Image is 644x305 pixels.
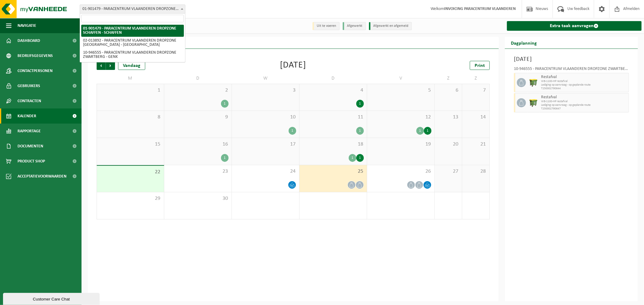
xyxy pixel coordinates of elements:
span: Restafval [541,95,627,100]
div: 1 [289,127,296,135]
td: W [232,73,300,84]
div: Vandaag [118,61,145,70]
div: 1 [424,127,431,135]
span: T250002790644 [541,87,627,90]
span: 29 [100,195,161,202]
span: 30 [167,195,229,202]
li: 02-013892 - PARACENTRUM VLAANDEREN DROPZONE [GEOGRAPHIC_DATA] - [GEOGRAPHIC_DATA] [81,37,184,49]
span: 24 [235,168,296,175]
span: 27 [438,168,459,175]
span: 22 [100,169,161,175]
span: Contactpersonen [18,63,53,78]
span: T250002790647 [541,107,627,111]
span: Bedrijfsgegevens [18,48,53,63]
span: 5 [370,87,431,94]
span: 2 [167,87,229,94]
h2: Dagplanning [505,37,543,49]
div: 1 [221,154,229,162]
span: 15 [100,141,161,148]
div: 1 [349,154,356,162]
div: 1 [356,127,364,135]
span: 16 [167,141,229,148]
span: Documenten [18,139,43,154]
span: Gebruikers [18,78,40,93]
span: 17 [235,141,296,148]
span: Acceptatievoorwaarden [18,169,66,184]
div: 1 [221,100,229,108]
span: 28 [465,168,486,175]
li: 01-901479 - PARACENTRUM VLAANDEREN DROPZONE SCHAFFEN - SCHAFFEN [81,25,184,37]
span: Navigatie [18,18,36,33]
span: Dashboard [18,33,40,48]
li: Afgewerkt [343,22,366,30]
span: 01-901479 - PARACENTRUM VLAANDEREN DROPZONE SCHAFFEN - SCHAFFEN [80,5,185,13]
span: 7 [465,87,486,94]
img: WB-1100-HPE-GN-51 [529,78,538,87]
span: 18 [303,141,364,148]
td: Z [462,73,490,84]
li: Uit te voeren [312,22,340,30]
span: Contracten [18,93,41,108]
span: Lediging op aanvraag - op geplande route [541,103,627,107]
span: WB-1100-HP restafval [541,100,627,103]
span: 8 [100,114,161,121]
span: Product Shop [18,154,45,169]
span: Kalender [18,108,36,124]
span: 4 [303,87,364,94]
img: WB-1100-HPE-GN-51 [529,98,538,107]
span: Rapportage [18,124,41,139]
iframe: chat widget [3,292,101,305]
h3: [DATE] [514,55,629,64]
div: 10-946555 - PARACENTRUM VLAANDEREN DROPZONE ZWARTBERG - GENK [514,67,629,73]
a: Print [470,61,490,70]
span: Print [475,63,485,68]
span: 21 [465,141,486,148]
td: V [367,73,435,84]
span: Vorige [97,61,106,70]
span: Lediging op aanvraag - op geplande route [541,83,627,87]
div: 1 [356,154,364,162]
td: D [300,73,367,84]
div: [DATE] [280,61,306,70]
div: 1 [416,127,424,135]
td: D [164,73,232,84]
span: 14 [465,114,486,121]
span: 01-901479 - PARACENTRUM VLAANDEREN DROPZONE SCHAFFEN - SCHAFFEN [80,5,185,14]
span: 1 [100,87,161,94]
span: 10 [235,114,296,121]
span: 25 [303,168,364,175]
strong: INVOICING PARACENTRUM VLAANDEREN [444,7,516,11]
li: Afgewerkt en afgemeld [369,22,412,30]
li: 10-946555 - PARACENTRUM VLAANDEREN DROPZONE ZWARTBERG - GENK [81,49,184,61]
span: 3 [235,87,296,94]
span: 13 [438,114,459,121]
span: 6 [438,87,459,94]
span: 23 [167,168,229,175]
span: Volgende [106,61,115,70]
span: 26 [370,168,431,175]
span: 9 [167,114,229,121]
td: M [97,73,164,84]
span: 20 [438,141,459,148]
td: Z [435,73,462,84]
span: Restafval [541,75,627,80]
span: 11 [303,114,364,121]
span: 12 [370,114,431,121]
span: 19 [370,141,431,148]
a: Extra taak aanvragen [507,21,642,31]
span: WB-1100-HP restafval [541,80,627,83]
div: 1 [356,100,364,108]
